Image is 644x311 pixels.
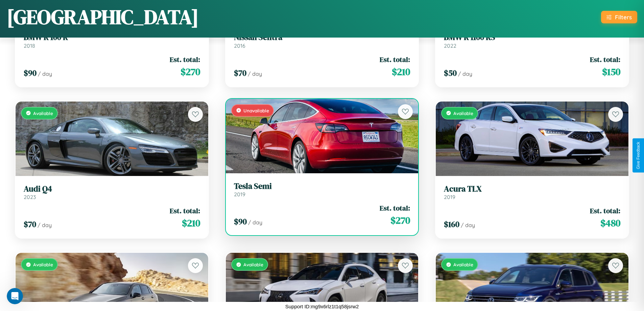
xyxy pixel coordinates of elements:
span: Est. total: [380,203,410,213]
a: Acura TLX2019 [444,184,620,201]
span: Est. total: [170,54,200,64]
span: $ 270 [390,214,410,227]
h3: Acura TLX [444,184,620,194]
span: / day [248,70,262,77]
span: $ 150 [602,65,620,79]
span: 2016 [234,42,245,49]
span: $ 160 [444,219,459,230]
a: BMW R 1100 RS2022 [444,32,620,49]
span: Est. total: [170,206,200,216]
span: / day [461,222,475,228]
h3: Audi Q4 [24,184,200,194]
a: Tesla Semi2019 [234,181,410,198]
span: $ 50 [444,67,457,79]
span: $ 480 [600,216,620,230]
span: Available [243,262,263,267]
a: Nissan Sentra2016 [234,32,410,49]
span: Available [33,262,53,267]
span: 2018 [24,42,35,49]
span: $ 270 [181,65,200,79]
iframe: Intercom live chat [7,288,23,304]
span: $ 70 [24,219,36,230]
span: 2023 [24,194,36,200]
span: 2019 [234,191,245,198]
h1: [GEOGRAPHIC_DATA] [7,3,199,31]
span: Est. total: [590,206,620,216]
span: 2022 [444,42,456,49]
h3: Nissan Sentra [234,32,410,42]
span: Unavailable [243,108,269,113]
span: $ 210 [182,216,200,230]
span: Est. total: [380,54,410,64]
a: Audi Q42023 [24,184,200,201]
div: Filters [615,14,632,21]
button: Filters [601,11,637,23]
span: Est. total: [590,54,620,64]
span: / day [248,219,262,226]
span: / day [38,222,52,228]
a: BMW R 100 R2018 [24,32,200,49]
h3: BMW R 100 R [24,32,200,42]
h3: BMW R 1100 RS [444,32,620,42]
span: Available [453,110,473,116]
span: / day [38,70,52,77]
span: $ 90 [24,67,37,79]
span: Available [453,262,473,267]
span: $ 210 [392,65,410,79]
span: 2019 [444,194,455,200]
p: Support ID: mg9x6rlz1t1q58jsrw2 [285,302,359,311]
span: Available [33,110,53,116]
span: / day [458,70,472,77]
span: $ 70 [234,67,246,79]
span: $ 90 [234,216,247,227]
div: Give Feedback [636,142,641,169]
h3: Tesla Semi [234,181,410,191]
